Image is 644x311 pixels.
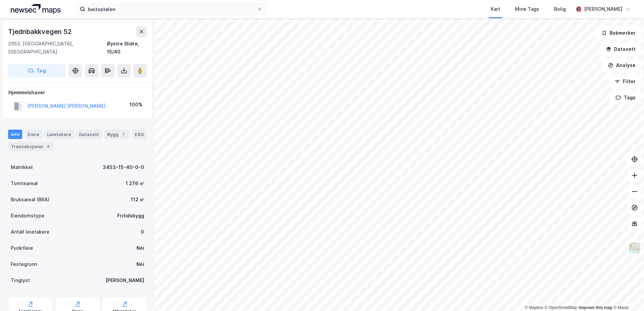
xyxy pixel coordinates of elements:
[107,40,147,56] div: Øystre Slidre, 15/40
[610,91,641,104] button: Tags
[610,279,644,311] div: Kontrollprogram for chat
[45,143,52,150] div: 4
[584,5,622,13] div: [PERSON_NAME]
[610,279,644,311] iframe: Chat Widget
[628,242,641,254] img: Z
[126,179,144,187] div: 1 276 ㎡
[141,228,144,236] div: 0
[120,131,127,138] div: 1
[596,26,641,40] button: Bokmerker
[8,130,22,139] div: Info
[11,276,30,284] div: Tinglyst
[554,5,566,13] div: Bolig
[104,130,129,139] div: Bygg
[579,305,612,310] a: Improve this map
[11,163,33,171] div: Matrikkel
[515,5,539,13] div: Mine Tags
[11,260,37,268] div: Festegrunn
[11,4,61,14] img: logo.a4113a55bc3d86da70a041830d287a7e.svg
[8,26,73,37] div: Tjednbakkvegen 52
[8,64,66,77] button: Tag
[131,196,144,204] div: 112 ㎡
[609,75,641,88] button: Filter
[525,305,543,310] a: Mapbox
[600,42,641,56] button: Datasett
[491,5,500,13] div: Kart
[8,89,147,97] div: Hjemmelshaver
[11,212,44,220] div: Eiendomstype
[11,244,33,252] div: Punktleie
[44,130,74,139] div: Leietakere
[103,163,144,171] div: 3453-15-40-0-0
[11,196,50,204] div: Bruksareal (BRA)
[11,179,38,187] div: Tomteareal
[132,130,147,139] div: ESG
[129,101,142,109] div: 100%
[602,59,641,72] button: Analyse
[76,130,102,139] div: Datasett
[136,244,144,252] div: Nei
[11,228,50,236] div: Antall leietakere
[8,40,107,56] div: 2953, [GEOGRAPHIC_DATA], [GEOGRAPHIC_DATA]
[105,276,144,284] div: [PERSON_NAME]
[85,4,257,14] input: Søk på adresse, matrikkel, gårdeiere, leietakere eller personer
[8,142,54,151] div: Transaksjoner
[117,212,144,220] div: Fritidsbygg
[545,305,577,310] a: OpenStreetMap
[136,260,144,268] div: Nei
[25,130,42,139] div: Eiere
